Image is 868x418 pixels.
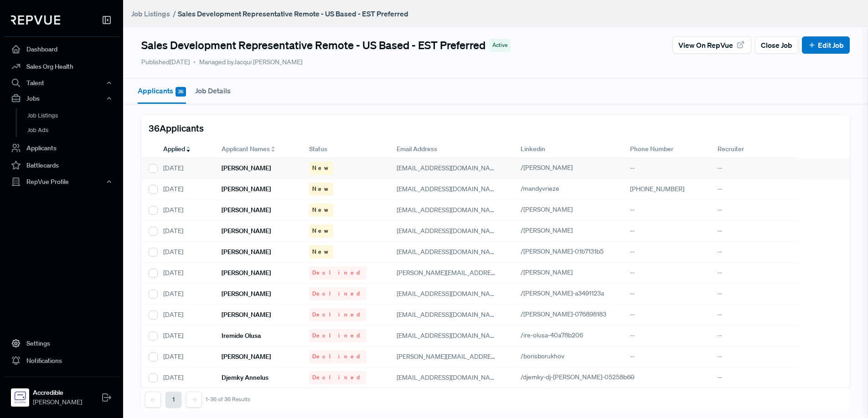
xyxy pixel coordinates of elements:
[173,9,176,18] span: /
[4,352,119,369] a: Notifications
[521,247,614,255] a: /[PERSON_NAME]-01b7131b5
[397,248,501,256] span: [EMAIL_ADDRESS][DOMAIN_NAME]
[623,367,710,388] div: --
[710,242,798,263] div: --
[156,347,214,367] div: [DATE]
[4,335,119,352] a: Settings
[33,388,82,398] strong: Accredible
[521,247,604,255] span: /[PERSON_NAME]-01b7131b5
[521,289,604,297] span: /[PERSON_NAME]-a3491123a
[131,8,170,19] a: Job Listings
[521,352,575,360] a: /borisborukhov
[312,248,330,256] span: New
[710,347,798,367] div: --
[4,58,119,75] a: Sales Org Health
[214,141,302,158] div: Toggle SortBy
[11,15,60,25] img: RepVue
[165,392,181,408] button: 1
[521,226,583,234] a: /[PERSON_NAME]
[156,326,214,347] div: [DATE]
[16,108,132,123] a: Job Listings
[312,227,330,235] span: New
[4,75,119,91] button: Talent
[521,144,545,154] span: Linkedin
[802,36,850,54] button: Edit Job
[4,91,119,106] button: Jobs
[141,39,486,52] h4: Sales Development Representative Remote - US Based - EST Preferred
[206,396,250,403] div: 1-36 of 36 Results
[630,144,673,154] span: Phone Number
[4,41,119,58] a: Dashboard
[521,373,635,381] span: /djemky-dj-[PERSON_NAME]-05258b60
[312,164,330,172] span: New
[521,268,573,276] span: /[PERSON_NAME]
[397,373,501,382] span: [EMAIL_ADDRESS][DOMAIN_NAME]
[222,206,271,214] h6: [PERSON_NAME]
[710,179,798,200] div: --
[521,163,583,172] a: /[PERSON_NAME]
[718,144,744,154] span: Recruiter
[33,398,82,407] span: [PERSON_NAME]
[623,242,710,263] div: --
[710,305,798,326] div: --
[312,331,363,340] span: Declined
[397,269,550,277] span: [PERSON_NAME][EMAIL_ADDRESS][DOMAIN_NAME]
[521,310,606,318] span: /[PERSON_NAME]-076898183
[521,289,615,297] a: /[PERSON_NAME]-a3491123a
[397,144,437,154] span: Email Address
[623,326,710,347] div: --
[222,144,270,154] span: Applicant Names
[521,373,645,381] a: /djemky-dj-[PERSON_NAME]-05258b60
[623,158,710,179] div: --
[16,123,132,138] a: Job Ads
[312,206,330,214] span: New
[156,367,214,388] div: [DATE]
[222,269,271,277] h6: [PERSON_NAME]
[397,185,501,193] span: [EMAIL_ADDRESS][DOMAIN_NAME]
[672,36,751,54] button: View on RepVue
[521,163,573,172] span: /[PERSON_NAME]
[156,242,214,263] div: [DATE]
[4,157,119,174] a: Battlecards
[710,326,798,347] div: --
[4,377,119,411] a: AccredibleAccredible[PERSON_NAME]
[163,144,185,154] span: Applied
[312,373,363,382] span: Declined
[156,158,214,179] div: [DATE]
[312,269,363,277] span: Declined
[623,284,710,305] div: --
[397,352,599,361] span: [PERSON_NAME][EMAIL_ADDRESS][PERSON_NAME][DOMAIN_NAME]
[623,347,710,367] div: --
[521,331,594,339] a: /ire-olusa-40a78b206
[710,158,798,179] div: --
[222,353,271,361] h6: [PERSON_NAME]
[156,284,214,305] div: [DATE]
[13,390,27,405] img: Accredible
[521,184,570,193] a: /mandyvrieze
[195,79,231,102] button: Job Details
[397,164,501,172] span: [EMAIL_ADDRESS][DOMAIN_NAME]
[397,290,501,298] span: [EMAIL_ADDRESS][DOMAIN_NAME]
[623,263,710,284] div: --
[521,331,583,339] span: /ire-olusa-40a78b206
[4,174,119,189] button: RepVue Profile
[141,57,190,67] p: Published [DATE]
[521,268,583,276] a: /[PERSON_NAME]
[623,200,710,221] div: --
[312,352,363,361] span: Declined
[156,305,214,326] div: [DATE]
[176,87,186,97] span: 36
[156,200,214,221] div: [DATE]
[156,263,214,284] div: [DATE]
[4,139,119,157] a: Applicants
[222,164,271,172] h6: [PERSON_NAME]
[755,36,798,54] button: Close Job
[623,305,710,326] div: --
[145,392,161,408] button: Previous
[222,227,271,235] h6: [PERSON_NAME]
[623,221,710,242] div: --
